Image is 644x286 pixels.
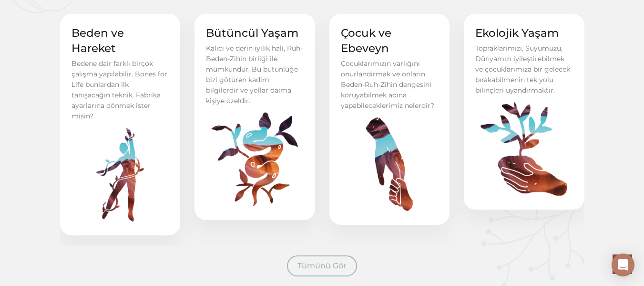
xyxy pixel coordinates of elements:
[475,26,559,40] a: Ekolojik Yaşam
[475,43,573,95] div: Topraklarımızı, Suyumuzu, Dünyamızı iyileştirebilmek ve çocuklarımıza bir gelecek bırakabilmenin ...
[341,26,391,55] a: Çocuk ve Ebeveyn
[72,126,169,224] img: beden-ve-hareket.png
[72,26,124,55] a: Beden ve Hareket
[475,100,573,198] img: ekolojik-yasam.png
[206,43,304,106] div: Kalıcı ve derin iyilik hali, Ruh-Beden-Zihin birliği ile mümkündür. Bu bütünlüğe bizi götüren kad...
[72,58,169,121] div: Bedene dair farklı birçok çalışma yapılabilir. Bones for Life bunlardan ilk tanışacağın teknik. F...
[287,255,357,276] a: Tümünü Gör
[206,26,298,40] a: Bütüncül Yaşam
[206,111,304,209] img: butuncul-tip.png
[341,58,439,111] div: Çocuklarımızın varlığını onurlandırmak ve onların Beden-Ruh-Zihin dengesini koruyabilmek adına ya...
[612,254,634,276] div: Open Intercom Messenger
[297,261,347,270] span: Tümünü Gör
[341,116,439,213] img: cocuk-ve-ebeveyn.png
